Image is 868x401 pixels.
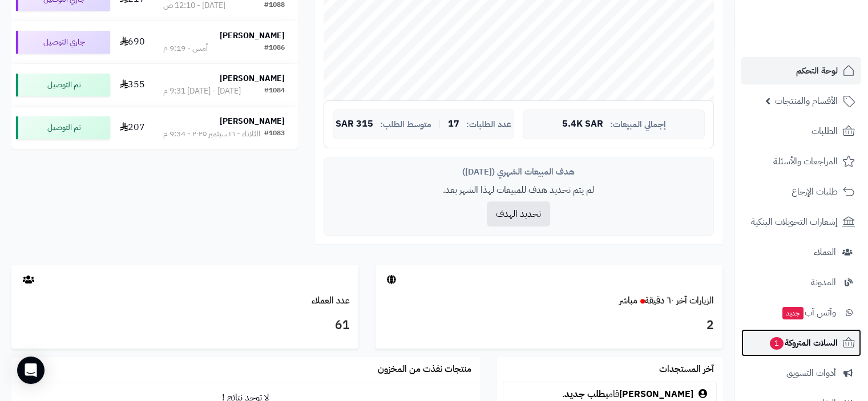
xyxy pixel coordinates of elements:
div: #1086 [264,43,285,54]
a: عدد العملاء [312,294,350,307]
div: تم التوصيل [16,74,110,96]
a: طلبات الإرجاع [741,178,861,205]
span: المدونة [811,274,836,290]
div: تم التوصيل [16,116,110,139]
h3: 2 [384,316,714,335]
h3: منتجات نفذت من المخزون [378,364,471,375]
div: #1083 [264,128,285,140]
span: لوحة التحكم [796,63,838,79]
a: إشعارات التحويلات البنكية [741,208,861,236]
span: عدد الطلبات: [466,120,511,129]
span: إجمالي المبيعات: [610,120,666,129]
span: | [438,120,441,128]
span: الطلبات [812,123,838,139]
div: Open Intercom Messenger [17,357,45,384]
a: المراجعات والأسئلة [741,148,861,175]
span: السلات المتروكة [769,335,838,351]
div: جاري التوصيل [16,31,110,54]
a: لوحة التحكم [741,57,861,84]
p: لم يتم تحديد هدف للمبيعات لهذا الشهر بعد. [333,184,705,197]
span: متوسط الطلب: [380,120,431,129]
strong: [PERSON_NAME] [220,30,285,42]
div: أمس - 9:19 م [163,43,208,54]
span: أدوات التسويق [786,365,836,381]
a: أدوات التسويق [741,359,861,387]
a: الطلبات [741,118,861,145]
div: هدف المبيعات الشهري ([DATE]) [333,166,705,178]
span: وآتس آب [781,305,836,321]
a: الزيارات آخر ٦٠ دقيقةمباشر [619,294,714,307]
div: [DATE] - [DATE] 9:31 م [163,86,241,97]
span: 5.4K SAR [562,119,603,129]
strong: [PERSON_NAME] [220,115,285,127]
strong: [PERSON_NAME] [220,72,285,84]
button: تحديد الهدف [487,201,550,226]
div: قام . [509,388,710,401]
span: 315 SAR [336,119,373,129]
h3: آخر المستجدات [659,364,714,375]
a: المدونة [741,269,861,296]
span: إشعارات التحويلات البنكية [751,214,838,230]
span: جديد [782,307,804,319]
h3: 61 [20,316,350,335]
div: #1084 [264,86,285,97]
small: مباشر [619,294,637,307]
span: العملاء [814,244,836,260]
span: المراجعات والأسئلة [773,153,838,169]
a: بطلب جديد [564,387,608,401]
div: الثلاثاء - ١٦ سبتمبر ٢٠٢٥ - 9:34 م [163,128,260,140]
span: 1 [770,337,784,350]
td: 690 [115,21,150,63]
td: 207 [115,107,150,149]
a: العملاء [741,238,861,266]
td: 355 [115,64,150,106]
a: [PERSON_NAME] [619,387,693,401]
a: وآتس آبجديد [741,299,861,326]
span: الأقسام والمنتجات [775,93,838,109]
a: السلات المتروكة1 [741,329,861,357]
span: طلبات الإرجاع [792,184,838,200]
span: 17 [448,119,459,129]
